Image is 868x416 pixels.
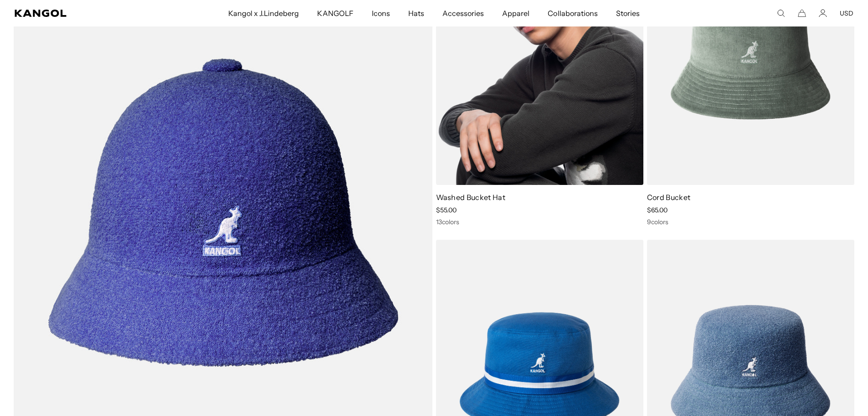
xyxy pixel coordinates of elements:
div: 9 colors [647,218,854,226]
a: Cord Bucket [647,193,691,202]
button: Cart [798,9,806,17]
button: USD [840,9,853,17]
div: 13 colors [436,218,643,226]
a: Washed Bucket Hat [436,193,505,202]
span: $55.00 [436,206,457,214]
summary: Search here [777,9,785,17]
a: Account [819,9,827,17]
a: Kangol [15,10,151,17]
span: $65.00 [647,206,668,214]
